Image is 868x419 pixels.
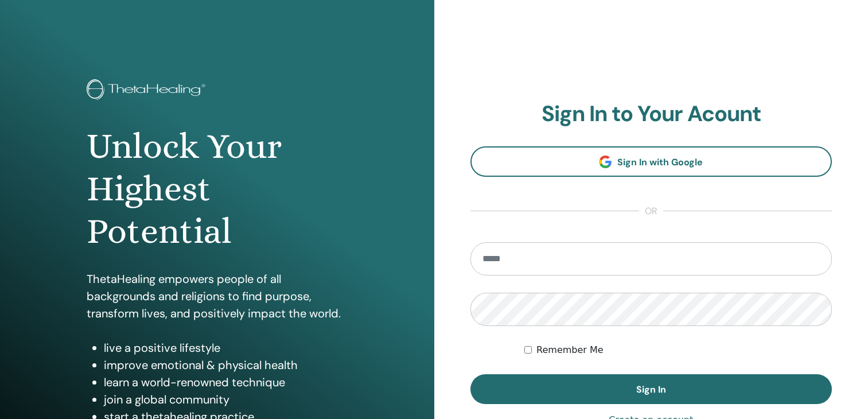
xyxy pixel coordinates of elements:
li: live a positive lifestyle [104,339,347,356]
span: or [639,204,663,218]
button: Sign In [470,374,832,404]
span: Sign In with Google [617,156,703,168]
div: Keep me authenticated indefinitely or until I manually logout [524,343,832,357]
h2: Sign In to Your Acount [470,101,832,127]
h1: Unlock Your Highest Potential [87,125,347,253]
span: Sign In [636,383,666,395]
a: Sign In with Google [470,146,832,177]
p: ThetaHealing empowers people of all backgrounds and religions to find purpose, transform lives, a... [87,270,347,322]
li: improve emotional & physical health [104,356,347,374]
li: learn a world-renowned technique [104,374,347,391]
label: Remember Me [536,343,604,357]
li: join a global community [104,391,347,408]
